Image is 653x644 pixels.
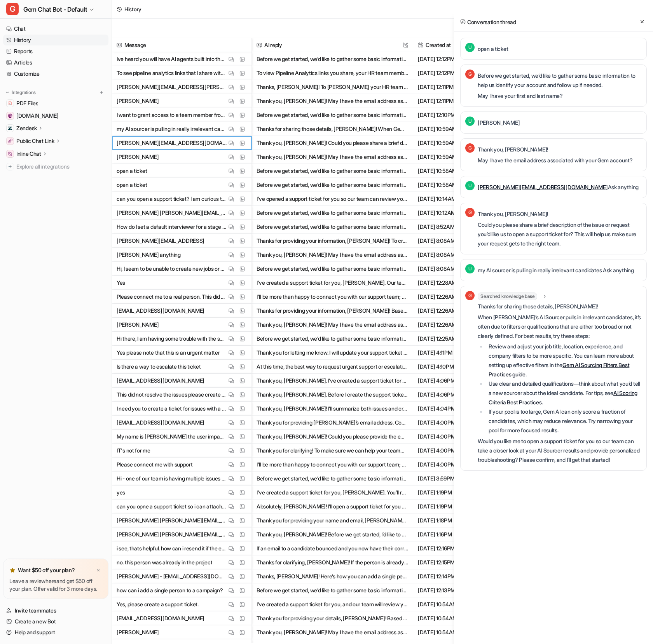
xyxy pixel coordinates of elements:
[117,444,150,458] p: IT's not for me
[416,597,480,611] span: [DATE] 10:54AM
[416,178,480,192] span: [DATE] 10:58AM
[257,136,408,150] button: Thank you, [PERSON_NAME]! Could you please share a brief description of the issue or request you’...
[16,124,37,132] p: Zendesk
[117,597,199,611] p: Yes, please create a support ticket.
[117,346,220,360] p: Yes please note that this is an urgent matter
[416,52,480,66] span: [DATE] 12:12PM
[416,234,480,248] span: [DATE] 8:08AM
[416,346,480,360] span: [DATE] 4:11PM
[257,206,408,220] button: Before we get started, we’d like to gather some basic information to help us identify your accoun...
[486,342,642,379] li: Review and adjust your job title, location, experience, and company filters to be more specific. ...
[465,181,475,190] span: U
[117,569,227,583] p: [PERSON_NAME] - [EMAIL_ADDRESS][DOMAIN_NAME]
[416,402,480,416] span: [DATE] 4:04PM
[257,569,408,583] button: Thanks, [PERSON_NAME]! Here’s how you can add a single person to a campaign in Gem: 1. First, mak...
[124,5,141,13] div: History
[257,234,408,248] button: Thanks for providing your information, [PERSON_NAME]! To create or edit jobs in Gem ATS, your tea...
[9,567,16,573] img: star
[478,118,520,127] p: [PERSON_NAME]
[416,220,480,234] span: [DATE] 8:52AM
[117,150,159,164] p: [PERSON_NAME]
[117,332,227,346] p: Hi there, I am having some trouble with the self-schedule functionality in Gem ATS. It is not all...
[416,611,480,625] span: [DATE] 10:54AM
[257,122,408,136] button: Thanks for sharing those details, [PERSON_NAME]! When Gem’s AI Sourcer pulls in irrelevant candid...
[16,99,38,107] span: PDF Files
[257,611,408,625] button: Thank you for providing your details, [PERSON_NAME]! Based on your message and the information av...
[16,137,54,145] p: Public Chat Link
[257,458,408,472] button: I'll be more than happy to connect you with our support team; however, we do not currently offer ...
[117,458,193,472] p: Please connect me with support
[115,38,248,52] span: Message
[117,583,223,597] p: how can i add a single person to a campaign?
[3,23,108,34] a: Chat
[257,527,408,541] button: Thank you, [PERSON_NAME]! Before we get started, I’d like to gather some basic information to hel...
[257,52,408,66] button: Before we get started, we’d like to gather some basic information to help us identify your accoun...
[416,192,480,206] span: [DATE] 10:14AM
[416,318,480,332] span: [DATE] 12:26AM
[117,234,204,248] p: [PERSON_NAME][EMAIL_ADDRESS]
[257,374,408,388] button: Thank you, [PERSON_NAME]. I’ve created a support ticket for your team regarding both issues impac...
[117,136,227,150] p: [PERSON_NAME][EMAIL_ADDRESS][DOMAIN_NAME] Ask anything
[117,318,159,332] p: [PERSON_NAME]
[416,416,480,430] span: [DATE] 4:00PM
[3,605,108,616] a: Invite teammates
[23,4,87,15] span: Gem Chat Bot - Default
[3,161,108,172] a: Explore all integrations
[486,379,642,407] li: Use clear and detailed qualifications—think about what you’d tell a new sourcer about the ideal c...
[416,38,480,52] span: Created at
[257,178,408,192] button: Before we get started, we’d like to gather some basic information to help us identify your accoun...
[8,139,12,143] img: Public Chat Link
[478,302,642,311] p: Thanks for sharing those details, [PERSON_NAME]!
[117,472,227,486] p: Hi - one of our team is having multiple issues with their account. 1) They are trying to set up a...
[416,500,480,513] span: [DATE] 1:19PM
[117,486,125,500] p: yes
[416,583,480,597] span: [DATE] 12:13PM
[478,209,642,219] p: Thank you, [PERSON_NAME]!
[478,292,537,300] span: Searched knowledge base
[117,360,201,374] p: Is there a way to escalate this ticket
[117,52,227,66] p: Ive heard you will have AI agents built into the product soon. do you have a timeline on that rel...
[416,360,480,374] span: [DATE] 4:10PM
[12,89,36,96] p: Integrations
[416,248,480,262] span: [DATE] 8:08AM
[117,611,204,625] p: [EMAIL_ADDRESS][DOMAIN_NAME]
[117,164,147,178] p: open a ticket
[45,578,56,584] a: here
[257,318,408,332] button: Thank you, [PERSON_NAME]! May I have the email address associated with your Gem account?
[416,108,480,122] span: [DATE] 12:10PM
[416,555,480,569] span: [DATE] 12:15PM
[3,98,108,109] a: PDF FilesPDF Files
[257,290,408,304] button: I'll be more than happy to connect you with our support team; however, we do not currently offer ...
[416,541,480,555] span: [DATE] 12:16PM
[257,555,408,569] button: Thanks for clarifying, [PERSON_NAME]! If the person is already in the project but was not include...
[117,625,159,639] p: [PERSON_NAME]
[117,220,227,234] p: How do I set a default interviewer for a stage in an interview plan?
[416,388,480,402] span: [DATE] 4:06PM
[96,568,101,573] img: x
[9,577,102,593] p: Leave a review and get $50 off your plan. Offer valid for 3 more days.
[416,472,480,486] span: [DATE] 3:59PM
[478,437,642,465] p: Would you like me to open a support ticket for you so our team can take a closer look at your AI ...
[257,346,408,360] button: Thank you for letting me know. I will update your support ticket to note that this is an urgent m...
[3,57,108,68] a: Articles
[117,541,227,555] p: i see, thats helpful. how can i resend it if the email bounced and i now have a correct email
[117,430,227,444] p: My name is [PERSON_NAME] the user impacted is [PERSON_NAME]
[257,108,408,122] button: Before we get started, we’d like to gather some basic information to help us identify your accoun...
[465,70,475,79] span: G
[117,500,227,513] p: can you opne a support ticket so i can attach what i see on my screen
[16,160,105,173] span: Explore all integrations
[117,80,227,94] p: [PERSON_NAME][EMAIL_ADDRESS][PERSON_NAME][DOMAIN_NAME]
[478,266,634,275] p: my AI sourcer is pulling in really irrelevant candidates Ask anything
[8,113,12,118] img: status.gem.com
[416,150,480,164] span: [DATE] 10:59AM
[3,35,108,45] a: History
[465,117,475,126] span: U
[117,122,227,136] p: my AI sourcer is pulling in really irrelevant candidates Ask anything
[3,627,108,638] a: Help and support
[257,597,408,611] button: I've created a support ticket for you, and our team will review your account and follow up to cla...
[117,94,159,108] p: [PERSON_NAME]
[478,156,633,165] p: May I have the email address associated with your Gem account?
[478,220,642,248] p: Could you please share a brief description of the issue or request you’d like us to open a suppor...
[416,569,480,583] span: [DATE] 12:14PM
[416,332,480,346] span: [DATE] 12:25AM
